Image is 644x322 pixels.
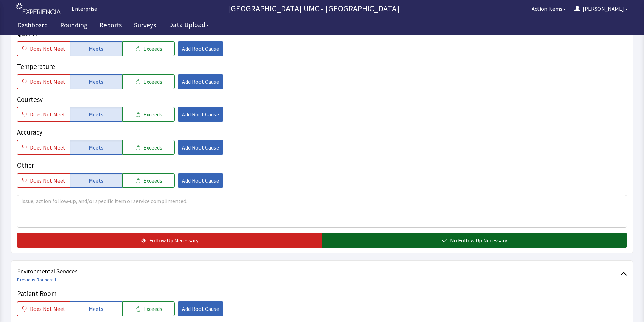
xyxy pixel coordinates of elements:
[70,301,122,316] button: Meets
[17,173,70,188] button: Does Not Meet
[122,173,175,188] button: Exceeds
[17,41,70,56] button: Does Not Meet
[89,305,103,313] span: Meets
[30,176,65,185] span: Does Not Meet
[30,110,65,119] span: Does Not Meet
[178,301,223,316] button: Add Root Cause
[143,143,162,152] span: Exceeds
[17,107,70,122] button: Does Not Meet
[143,305,162,313] span: Exceeds
[122,74,175,89] button: Exceeds
[182,110,219,119] span: Add Root Cause
[17,95,627,105] p: Courtesy
[122,41,175,56] button: Exceeds
[89,176,103,185] span: Meets
[16,3,61,15] img: experiencia_logo.png
[182,78,219,86] span: Add Root Cause
[70,41,122,56] button: Meets
[89,143,103,152] span: Meets
[70,140,122,155] button: Meets
[178,74,223,89] button: Add Root Cause
[70,107,122,122] button: Meets
[30,143,65,152] span: Does Not Meet
[450,236,507,244] span: No Follow Up Necessary
[17,160,627,170] p: Other
[89,45,103,53] span: Meets
[89,110,103,119] span: Meets
[143,176,162,185] span: Exceeds
[178,173,223,188] button: Add Root Cause
[165,18,213,31] button: Data Upload
[178,107,223,122] button: Add Root Cause
[70,74,122,89] button: Meets
[30,78,65,86] span: Does Not Meet
[182,176,219,185] span: Add Root Cause
[17,289,627,299] p: Patient Room
[149,236,198,244] span: Follow Up Necessary
[94,17,127,35] a: Reports
[17,62,627,72] p: Temperature
[30,305,65,313] span: Does Not Meet
[17,276,57,283] a: Previous Rounds: 1
[68,5,97,13] div: Enterprise
[122,301,175,316] button: Exceeds
[55,17,93,35] a: Rounding
[570,2,632,16] button: [PERSON_NAME]
[143,78,162,86] span: Exceeds
[122,107,175,122] button: Exceeds
[17,266,620,276] span: Environmental Services
[527,2,570,16] button: Action Items
[70,173,122,188] button: Meets
[322,233,627,248] button: No Follow Up Necessary
[17,301,70,316] button: Does Not Meet
[17,233,322,248] button: Follow Up Necessary
[122,140,175,155] button: Exceeds
[12,17,53,35] a: Dashboard
[30,45,65,53] span: Does Not Meet
[143,45,162,53] span: Exceeds
[17,140,70,155] button: Does Not Meet
[182,143,219,152] span: Add Root Cause
[182,45,219,53] span: Add Root Cause
[89,78,103,86] span: Meets
[17,74,70,89] button: Does Not Meet
[129,17,161,35] a: Surveys
[100,3,527,14] p: [GEOGRAPHIC_DATA] UMC - [GEOGRAPHIC_DATA]
[178,140,223,155] button: Add Root Cause
[178,41,223,56] button: Add Root Cause
[17,127,627,137] p: Accuracy
[143,110,162,119] span: Exceeds
[182,305,219,313] span: Add Root Cause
